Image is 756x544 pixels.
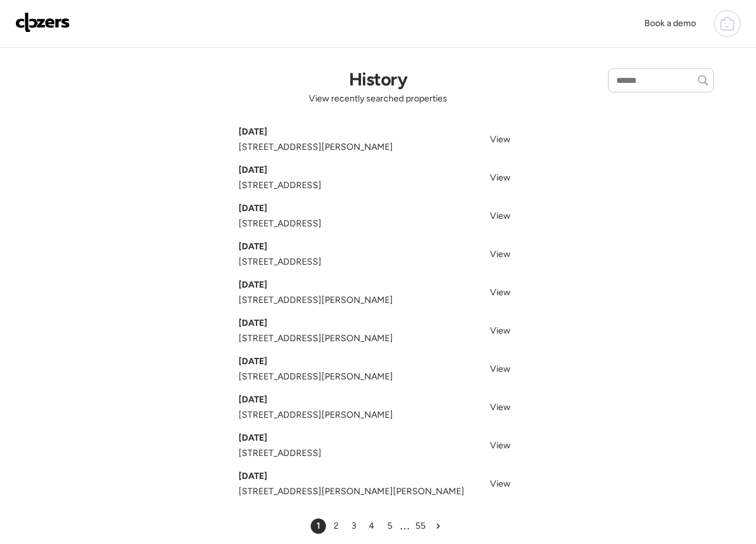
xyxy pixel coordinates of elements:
[482,474,518,492] a: View
[482,283,518,301] a: View
[334,520,339,533] span: 2
[15,12,70,33] img: Logo
[239,409,393,422] span: [STREET_ADDRESS][PERSON_NAME]
[400,520,410,532] span: …
[490,364,510,374] span: View
[644,18,696,29] span: Book a demo
[239,317,267,330] span: [DATE]
[239,256,322,268] span: [STREET_ADDRESS]
[239,217,322,230] span: [STREET_ADDRESS]
[490,172,510,183] span: View
[239,240,267,253] span: [DATE]
[239,447,322,460] span: [STREET_ADDRESS]
[239,126,267,138] span: [DATE]
[490,440,510,451] span: View
[239,164,267,177] span: [DATE]
[490,287,510,298] span: View
[369,520,374,533] span: 4
[239,371,393,383] span: [STREET_ADDRESS][PERSON_NAME]
[482,168,518,186] a: View
[490,325,510,336] span: View
[239,202,267,215] span: [DATE]
[239,279,267,291] span: [DATE]
[239,432,267,445] span: [DATE]
[490,249,510,260] span: View
[239,294,393,307] span: [STREET_ADDRESS][PERSON_NAME]
[482,129,518,148] a: View
[349,68,407,90] h1: History
[482,321,518,339] a: View
[239,470,267,483] span: [DATE]
[490,478,510,489] span: View
[482,397,518,416] a: View
[239,485,464,498] span: [STREET_ADDRESS][PERSON_NAME][PERSON_NAME]
[352,520,357,533] span: 3
[490,210,510,221] span: View
[239,393,267,406] span: [DATE]
[387,520,392,533] span: 5
[316,520,320,533] span: 1
[490,402,510,413] span: View
[309,92,447,105] span: View recently searched properties
[239,355,267,368] span: [DATE]
[239,179,322,192] span: [STREET_ADDRESS]
[490,134,510,145] span: View
[482,359,518,378] a: View
[482,244,518,263] a: View
[482,436,518,454] a: View
[415,520,426,533] span: 55
[482,206,518,224] a: View
[239,141,393,154] span: [STREET_ADDRESS][PERSON_NAME]
[239,332,393,345] span: [STREET_ADDRESS][PERSON_NAME]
